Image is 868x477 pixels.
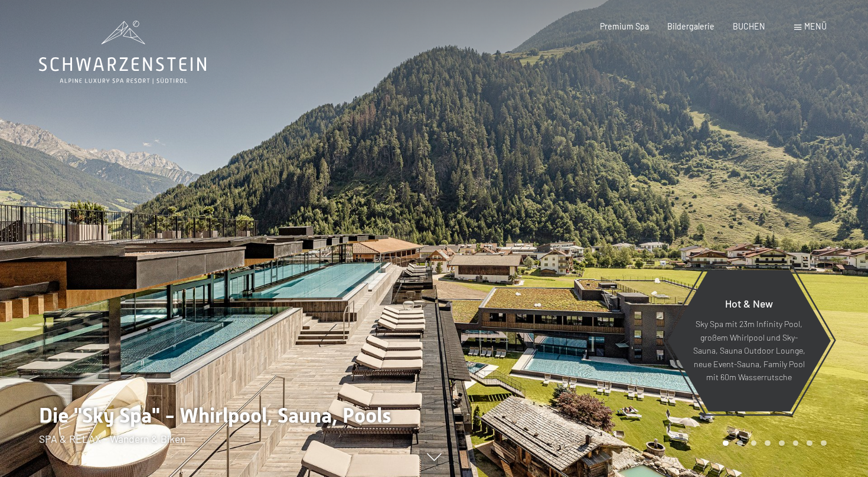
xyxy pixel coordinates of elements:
[733,21,765,31] a: BUCHEN
[765,440,771,446] div: Carousel Page 4
[719,440,826,446] div: Carousel Pagination
[804,21,827,31] span: Menü
[779,440,785,446] div: Carousel Page 5
[751,440,757,446] div: Carousel Page 3
[667,269,831,412] a: Hot & New Sky Spa mit 23m Infinity Pool, großem Whirlpool und Sky-Sauna, Sauna Outdoor Lounge, ne...
[693,318,805,384] p: Sky Spa mit 23m Infinity Pool, großem Whirlpool und Sky-Sauna, Sauna Outdoor Lounge, neue Event-S...
[723,440,729,446] div: Carousel Page 1 (Current Slide)
[737,440,743,446] div: Carousel Page 2
[807,440,812,446] div: Carousel Page 7
[793,440,799,446] div: Carousel Page 6
[725,297,773,310] span: Hot & New
[667,21,714,31] a: Bildergalerie
[600,21,649,31] a: Premium Spa
[821,440,827,446] div: Carousel Page 8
